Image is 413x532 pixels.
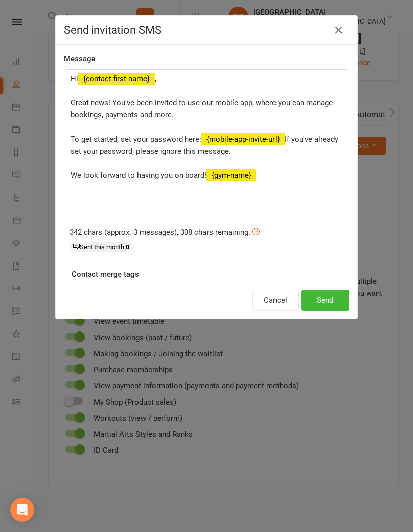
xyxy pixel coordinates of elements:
[64,53,95,65] label: Message
[126,243,129,251] strong: 0
[72,268,139,280] label: Contact merge tags
[331,22,347,38] button: Close
[10,498,34,522] div: Open Intercom Messenger
[301,290,349,311] button: Send
[70,226,343,238] div: 342 chars (approx. 3 messages), 308 chars remaining.
[70,242,133,252] div: Sent this month:
[252,290,299,311] button: Cancel
[71,74,78,83] span: Hi
[64,24,349,36] h4: Send invitation SMS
